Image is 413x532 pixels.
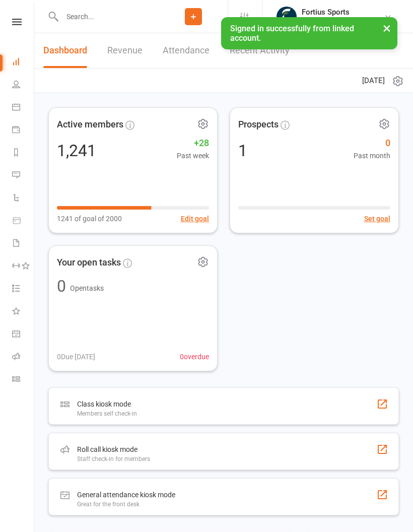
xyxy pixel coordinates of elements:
span: 0 overdue [180,351,209,362]
a: Reports [12,142,35,165]
div: 1,241 [57,143,96,159]
span: 0 Due [DATE] [57,351,95,362]
img: thumb_image1743802567.png [277,7,297,27]
div: 1 [238,143,247,159]
a: Payments [12,119,35,142]
button: × [378,17,396,39]
div: Great for the front desk [77,501,175,508]
button: Set goal [364,213,390,224]
div: Class kiosk mode [77,398,137,410]
span: Past week [177,150,209,161]
a: Calendar [12,97,35,119]
span: 0 [354,136,390,151]
div: 0 [57,278,66,294]
a: Class kiosk mode [12,369,35,391]
span: Active members [57,117,123,132]
a: What's New [12,301,35,323]
div: General attendance kiosk mode [77,489,175,501]
input: Search... [59,10,159,24]
button: Edit goal [181,213,209,224]
a: People [12,74,35,97]
span: +28 [177,136,209,151]
div: Staff check-in for members [77,455,150,462]
div: Fortius Sports [302,8,370,17]
span: 1241 of goal of 2000 [57,213,122,224]
span: Past month [354,150,390,161]
div: [GEOGRAPHIC_DATA] [302,17,370,26]
span: Your open tasks [57,255,121,270]
span: Prospects [238,117,279,132]
span: Open tasks [70,284,104,292]
a: General attendance kiosk mode [12,323,35,346]
a: Roll call kiosk mode [12,346,35,369]
span: Signed in successfully from linked account. [230,24,354,43]
div: Roll call kiosk mode [77,443,150,455]
a: Dashboard [12,51,35,74]
span: [DATE] [362,75,385,87]
a: Product Sales [12,210,35,233]
div: Members self check-in [77,410,137,417]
